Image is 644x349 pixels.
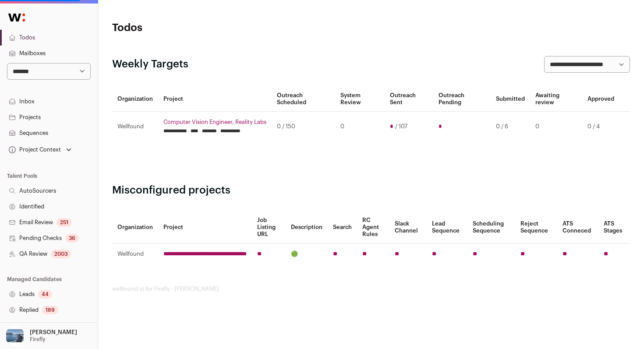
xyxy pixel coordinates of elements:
th: Awaiting review [530,87,582,112]
td: 0 / 6 [491,112,530,142]
th: RC Agent Rules [357,212,389,243]
button: Open dropdown [4,326,79,345]
th: Outreach Sent [385,87,433,112]
th: System Review [335,87,385,112]
th: Project [158,212,252,243]
th: Outreach Pending [433,87,491,112]
img: Wellfound [4,9,30,26]
div: 189 [42,306,58,314]
td: Wellfound [112,243,158,265]
a: Computer Vision Engineer, Reality Labs [163,119,266,126]
td: Wellfound [112,112,158,142]
h2: Misconfigured projects [112,183,630,197]
div: Project Context [7,146,61,153]
th: Approved [582,87,619,112]
th: Search [328,212,357,243]
p: Firefly [30,336,46,343]
div: 44 [38,290,52,299]
th: ATS Stages [598,212,630,243]
td: 0 / 4 [582,112,619,142]
div: 251 [57,218,72,227]
td: 🟢 [286,243,328,265]
th: Scheduling Sequence [467,212,515,243]
td: 0 [530,112,582,142]
th: Slack Channel [389,212,426,243]
button: Open dropdown [7,144,73,156]
th: Reject Sequence [515,212,557,243]
td: 0 [335,112,385,142]
th: Outreach Scheduled [272,87,335,112]
p: [PERSON_NAME] [30,329,77,336]
th: Description [286,212,328,243]
h2: Weekly Targets [112,57,188,71]
div: 2003 [51,250,71,258]
img: 17109629-medium_jpg [5,326,25,345]
th: Organization [112,212,158,243]
td: 0 / 150 [272,112,335,142]
th: Job Listing URL [252,212,286,243]
th: Organization [112,87,158,112]
th: Submitted [491,87,530,112]
th: ATS Conneced [557,212,599,243]
th: Lead Sequence [427,212,468,243]
div: 36 [65,234,79,243]
footer: wellfound:ai for Firefly - [PERSON_NAME] [112,286,630,293]
th: Project [158,87,272,112]
h1: Todos [112,21,285,35]
span: / 107 [395,123,407,130]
